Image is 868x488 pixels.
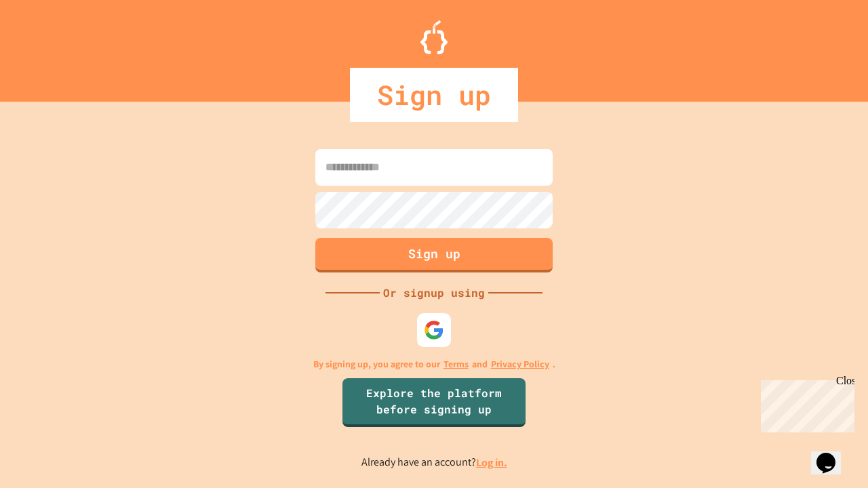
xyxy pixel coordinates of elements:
[361,454,507,471] p: Already have an account?
[350,68,518,122] div: Sign up
[315,238,553,272] button: Sign up
[476,455,507,470] a: Log in.
[811,434,854,474] iframe: chat widget
[313,357,555,371] p: By signing up, you agree to our and .
[5,5,94,86] div: Chat with us now!Close
[342,378,526,427] a: Explore the platform before signing up
[755,375,854,432] iframe: chat widget
[380,285,488,301] div: Or signup using
[424,320,444,340] img: google-icon.svg
[491,357,549,371] a: Privacy Policy
[420,20,448,54] img: Logo.svg
[443,357,469,371] a: Terms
